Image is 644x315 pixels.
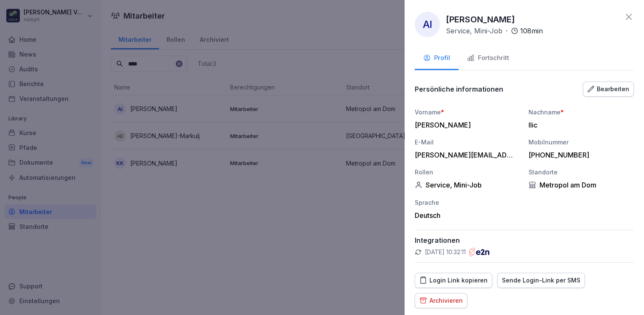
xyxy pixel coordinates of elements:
[446,26,543,36] div: ·
[419,276,488,285] div: Login Link kopieren
[446,13,515,26] p: [PERSON_NAME]
[415,121,516,129] div: [PERSON_NAME]
[423,53,450,63] div: Profil
[588,84,629,94] div: Bearbeiten
[415,273,492,288] button: Login Link kopieren
[419,296,463,305] div: Archivieren
[446,26,502,36] p: Service, Mini-Job
[415,85,503,93] p: Persönliche informationen
[497,273,585,288] button: Sende Login-Link per SMS
[459,47,518,70] button: Fortschritt
[529,108,634,117] div: Nachname
[415,151,516,159] div: [PERSON_NAME][EMAIL_ADDRESS][DOMAIN_NAME]
[415,198,520,207] div: Sprache
[415,138,520,147] div: E-Mail
[502,276,580,285] div: Sende Login-Link per SMS
[425,248,466,256] p: [DATE] 10:32:11
[415,12,440,37] div: AI
[415,211,520,220] div: Deutsch
[469,248,489,256] img: e2n.png
[415,108,520,117] div: Vorname
[520,26,543,36] p: 108 min
[529,151,630,159] div: [PHONE_NUMBER]
[415,47,459,70] button: Profil
[529,181,634,189] div: Metropol am Dom
[529,138,634,147] div: Mobilnummer
[415,181,520,189] div: Service, Mini-Job
[415,293,467,308] button: Archivieren
[415,236,634,244] p: Integrationen
[529,121,630,129] div: Ilic
[529,168,634,177] div: Standorte
[467,53,509,63] div: Fortschritt
[583,81,634,97] button: Bearbeiten
[415,168,520,177] div: Rollen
